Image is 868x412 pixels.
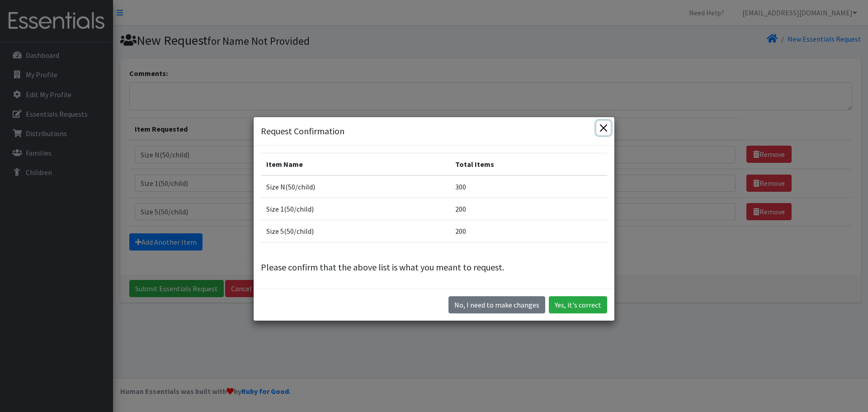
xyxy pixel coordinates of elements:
button: Close [596,121,611,135]
p: Please confirm that the above list is what you meant to request. [261,260,607,274]
th: Total Items [450,153,607,175]
button: No I need to make changes [448,296,545,313]
h5: Request Confirmation [261,124,344,138]
td: 200 [450,220,607,242]
td: Size 5(50/child) [261,220,450,242]
th: Item Name [261,153,450,175]
td: Size N(50/child) [261,175,450,198]
td: 300 [450,175,607,198]
button: Yes, it's correct [549,296,607,313]
td: Size 1(50/child) [261,198,450,220]
td: 200 [450,198,607,220]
